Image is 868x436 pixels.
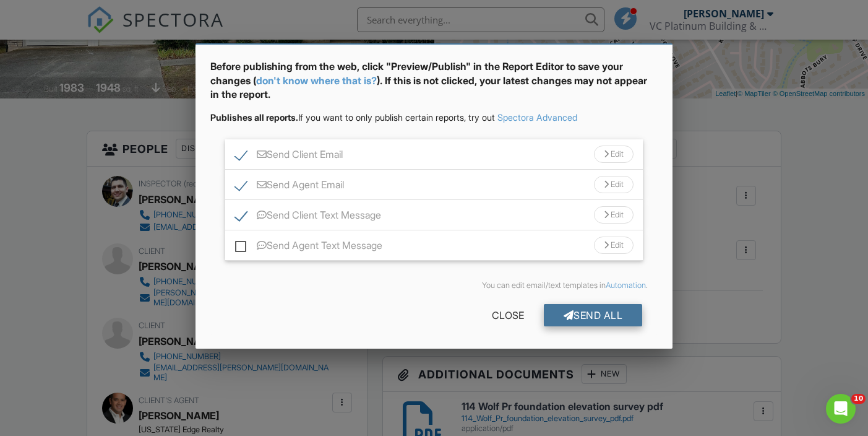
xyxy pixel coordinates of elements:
[256,74,377,87] a: don't know where that is?
[497,112,577,123] a: Spectora Advanced
[606,281,646,290] a: Automation
[851,394,866,404] span: 10
[472,304,544,326] div: Close
[594,206,634,224] div: Edit
[594,176,634,193] div: Edit
[235,209,381,225] label: Send Client Text Message
[544,304,643,326] div: Send All
[210,112,298,123] strong: Publishes all reports.
[210,112,495,123] span: If you want to only publish certain reports, try out
[594,237,634,254] div: Edit
[235,179,344,194] label: Send Agent Email
[826,394,856,424] iframe: Intercom live chat
[210,59,658,111] div: Before publishing from the web, click "Preview/Publish" in the Report Editor to save your changes...
[594,146,634,163] div: Edit
[235,149,343,164] label: Send Client Email
[220,281,648,290] div: You can edit email/text templates in .
[235,240,382,255] label: Send Agent Text Message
